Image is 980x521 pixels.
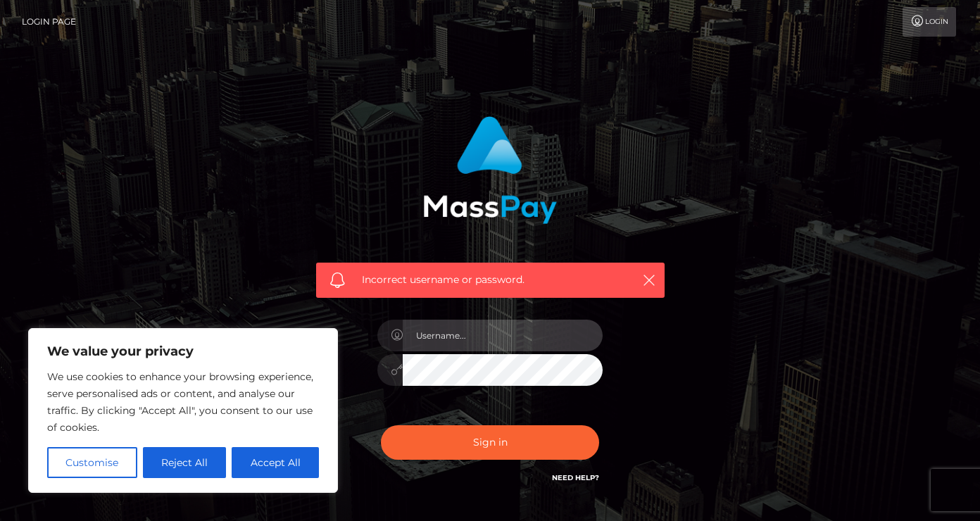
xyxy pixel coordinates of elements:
[22,7,76,37] a: Login Page
[47,368,319,436] p: We use cookies to enhance your browsing experience, serve personalised ads or content, and analys...
[403,320,603,351] input: Username...
[381,425,599,460] button: Sign in
[47,447,137,478] button: Customise
[552,473,599,482] a: Need Help?
[47,343,319,360] p: We value your privacy
[232,447,319,478] button: Accept All
[143,447,227,478] button: Reject All
[903,7,956,37] a: Login
[423,116,557,224] img: MassPay Login
[362,272,619,287] span: Incorrect username or password.
[28,328,338,493] div: We value your privacy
